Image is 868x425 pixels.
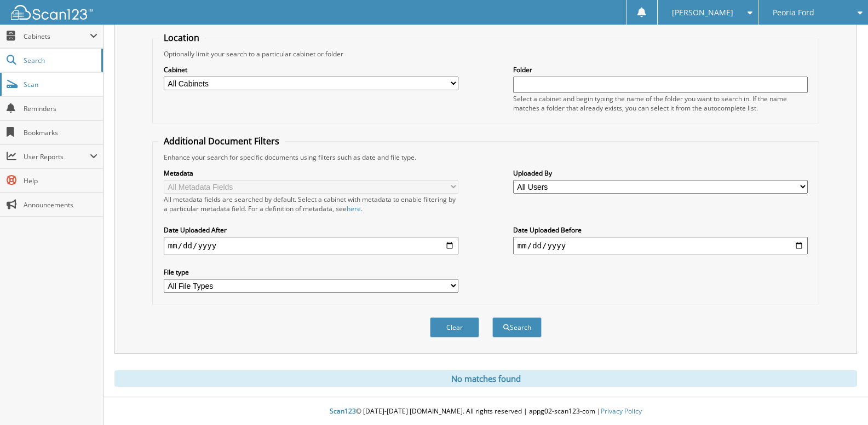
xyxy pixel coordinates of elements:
button: Search [492,317,542,337]
label: Cabinet [164,65,458,74]
a: Privacy Policy [601,406,642,416]
span: Peoria Ford [773,9,814,16]
div: Select a cabinet and begin typing the name of the folder you want to search in. If the name match... [513,94,808,113]
button: Clear [430,317,479,337]
span: Scan123 [330,406,356,416]
span: Announcements [24,200,97,209]
label: Date Uploaded Before [513,225,808,235]
div: All metadata fields are searched by default. Select a cabinet with metadata to enable filtering b... [164,195,458,213]
label: Date Uploaded After [164,225,458,235]
div: No matches found [114,370,857,387]
legend: Location [158,32,205,44]
span: Search [24,56,96,65]
div: Enhance your search for specific documents using filters such as date and file type. [158,153,813,162]
span: User Reports [24,152,90,161]
span: Cabinets [24,32,90,41]
a: here [347,204,361,213]
label: File type [164,267,458,277]
iframe: Chat Widget [813,372,868,425]
div: Optionally limit your search to a particular cabinet or folder [158,49,813,59]
label: Uploaded By [513,168,808,178]
input: end [513,237,808,254]
span: Reminders [24,104,97,113]
span: Bookmarks [24,128,97,137]
input: start [164,237,458,254]
span: Help [24,176,97,185]
label: Metadata [164,168,458,178]
legend: Additional Document Filters [158,135,285,147]
span: Scan [24,80,97,89]
img: scan123-logo-white.svg [11,5,93,20]
div: © [DATE]-[DATE] [DOMAIN_NAME]. All rights reserved | appg02-scan123-com | [104,398,868,425]
span: [PERSON_NAME] [672,9,733,16]
label: Folder [513,65,808,74]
